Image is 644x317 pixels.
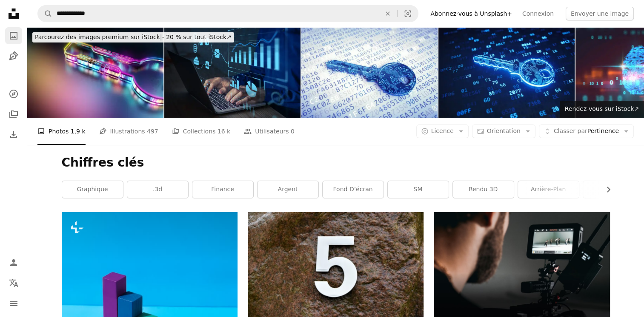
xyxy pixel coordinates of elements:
span: Rendez-vous sur iStock ↗ [565,105,639,112]
a: Illustrations [5,48,22,65]
button: Envoyer une image [566,7,634,20]
a: fond d’écran [323,181,384,198]
a: Abonnez-vous à Unsplash+ [425,7,517,20]
a: Explorer [5,85,22,102]
a: symbole [583,181,644,198]
button: Menu [5,295,22,312]
img: Authentification par clé numérique. Arrière-plan technologique moderne avec code holographique d’... [27,27,163,118]
button: Orientation [472,125,535,138]
button: faire défiler la liste vers la droite [601,181,610,198]
span: Orientation [487,127,521,134]
span: 497 [147,127,158,136]
a: Collections [5,106,22,123]
a: Connexion [517,7,559,20]
a: Rendu 3D [453,181,514,198]
a: .3d [127,181,188,198]
button: Langue [5,275,22,292]
a: finance [192,181,253,198]
a: Historique de téléchargement [5,126,22,143]
a: graphique [62,181,123,198]
span: 0 [291,127,295,136]
button: Classer parPertinence [539,125,634,138]
span: Parcourez des images premium sur iStock | [35,34,162,40]
img: Clé numérique bleu circuit sur code binaire [438,27,575,118]
a: Utilisateurs 0 [244,118,295,145]
a: Photos [5,27,22,44]
span: Classer par [554,127,587,134]
h1: Chiffres clés [62,155,610,170]
a: SM [388,181,449,198]
span: Licence [431,127,454,134]
img: Macro clée numérique sur des données chiffrées [301,27,438,118]
button: Licence [416,125,469,138]
a: Illustrations 497 [99,118,158,145]
button: Rechercher sur Unsplash [38,6,52,22]
form: Rechercher des visuels sur tout le site [37,5,418,22]
span: 16 k [218,127,230,136]
a: Lettre P blanche sur textile marron [248,266,424,274]
span: Pertinence [554,127,619,136]
a: Accueil — Unsplash [5,5,22,24]
a: Rendez-vous sur iStock↗ [560,101,644,118]
a: Parcourez des images premium sur iStock|- 20 % sur tout iStock↗ [27,27,239,48]
a: arrière-plan [518,181,579,198]
button: Effacer [378,6,397,22]
button: Recherche de visuels [398,6,418,22]
a: argent [258,181,318,198]
img: Analyste travaillant avec Business Analytics and Data Management System sur ordinateur pour faire... [164,27,301,118]
span: - 20 % sur tout iStock ↗ [35,34,232,40]
a: Connexion / S’inscrire [5,254,22,271]
a: Collections 16 k [172,118,230,145]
